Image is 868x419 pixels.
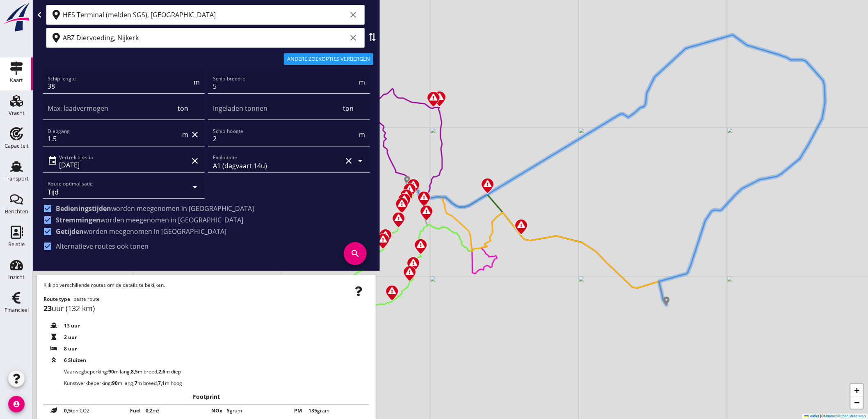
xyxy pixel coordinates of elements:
label: Alternatieve routes ook tonen [56,242,148,250]
i: arrow_drop_down [355,156,365,166]
div: Inzicht [8,275,25,280]
input: Schip hoogte [213,132,357,145]
strong: 90 [108,368,114,375]
span: | [820,414,821,418]
strong: Route type [43,295,70,302]
i: event [48,156,57,166]
span: PM [288,407,308,414]
span: ton CO2 [64,407,89,414]
img: Marker [391,211,406,228]
div: Berichten [5,209,28,214]
i: clear [344,156,354,166]
img: Marker [413,238,428,255]
img: logo-small.a267ee39.svg [2,2,31,32]
img: Marker [514,218,528,236]
i: arrow_drop_down [190,182,200,192]
h3: Footprint [43,389,369,404]
strong: 0,5 [64,407,71,414]
div: Transport [5,176,29,181]
input: Max. laadvermogen [48,106,176,119]
div: Vracht [9,110,25,116]
strong: 5 [227,407,230,414]
a: Mapbox [824,414,837,418]
img: Marker [391,211,406,229]
i: search [344,242,367,265]
strong: Getijden [56,227,84,236]
img: Marker [399,188,413,206]
input: Vertrek tijdstip [59,158,188,172]
strong: 0,2 [146,407,153,414]
img: Marker [406,256,420,273]
div: m [357,77,365,87]
img: Marker [419,204,434,222]
span: beste route [73,295,100,302]
strong: 135 [308,407,317,414]
span: 2 uur [64,334,77,341]
span: − [854,397,860,408]
div: A1 (dagvaart 14u) [213,162,267,169]
img: Marker [480,177,495,195]
img: Marker [385,284,399,302]
span: worden meegenomen in [GEOGRAPHIC_DATA] [56,227,226,236]
strong: 7,1 [158,380,165,387]
div: Relatie [8,242,25,247]
input: Bestemming [63,31,347,44]
a: Leaflet [804,414,819,418]
div: Capaciteit [5,143,29,149]
img: Marker [402,265,417,282]
span: + [854,385,860,395]
i: clear [190,156,200,166]
input: Schip breedte [213,80,357,93]
strong: 23 [43,303,52,313]
div: Tijd [48,188,59,196]
input: Schip lengte [48,80,192,93]
img: Marker [376,233,390,250]
strong: Bedieningstijden [56,204,111,213]
i: clear [348,33,358,43]
div: m [357,130,365,140]
strong: 90 [112,380,118,387]
div: ton [176,103,188,113]
i: clear [190,130,200,140]
span: Fuel [125,407,146,414]
strong: Stremmingen [56,215,101,224]
span: m3 [146,407,160,414]
p: Klik op verschillende routes om de details te bekijken. [43,282,369,289]
span: 6 Sluizen [64,357,86,364]
img: Marker [406,178,420,195]
span: gram [227,407,242,414]
span: worden meegenomen in [GEOGRAPHIC_DATA] [56,216,243,224]
span: m lang, m breed, m diep [108,368,181,375]
span: Vaarwegbeperking: [64,368,181,375]
span: NOx [206,407,227,414]
div: m [192,77,200,87]
a: OpenStreetMap [840,414,866,418]
i: account_circle [8,396,25,412]
input: Diepgang [48,132,180,145]
i: clear [348,10,358,20]
a: Zoom out [851,396,863,409]
img: Marker [391,211,406,228]
span: worden meegenomen in [GEOGRAPHIC_DATA] [56,204,254,213]
div: Kaart [10,78,23,83]
span: gram [308,407,329,414]
strong: 8,5 [131,368,138,375]
div: m [180,130,188,140]
div: Financieel [5,307,29,313]
strong: 7 [135,380,137,387]
img: Marker [426,91,441,108]
img: Marker [432,90,447,108]
a: Zoom in [851,384,863,396]
span: 8 uur [64,345,77,353]
input: Vertrekpunt [63,8,347,21]
strong: 2,6 [158,368,165,375]
img: Marker [662,297,671,305]
img: Marker [395,197,409,214]
img: Marker [417,190,431,208]
span: 13 uur [64,322,80,330]
img: Marker [378,228,393,245]
img: Marker [402,182,417,199]
span: Kunstwerkbeperking: [64,380,182,387]
div: ton [341,103,354,113]
div: uur (132 km) [43,303,369,314]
